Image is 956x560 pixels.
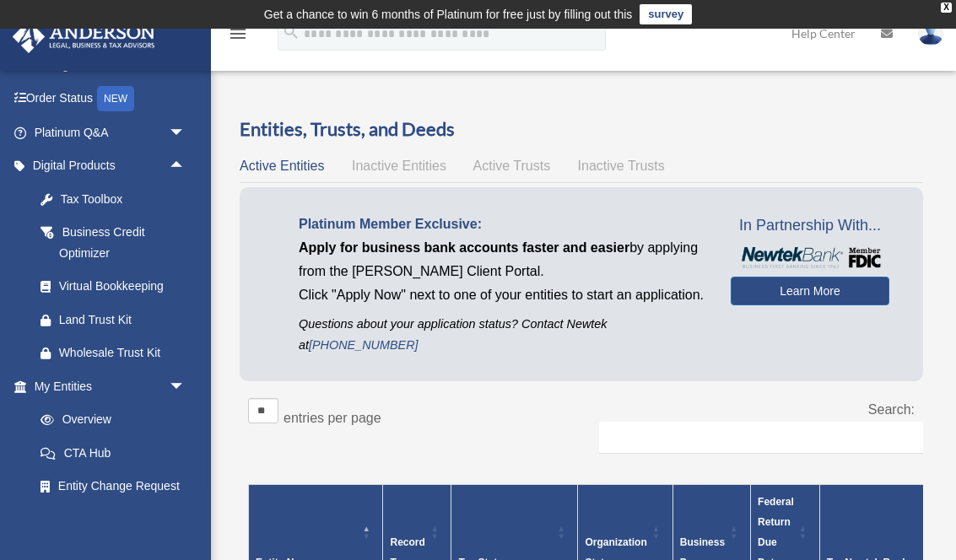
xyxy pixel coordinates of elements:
div: Get a chance to win 6 months of Platinum for free just by filling out this [264,4,633,24]
a: Platinum Q&Aarrow_drop_down [12,116,211,149]
div: Tax Toolbox [59,189,190,210]
a: Digital Productsarrow_drop_up [12,149,211,183]
a: Overview [24,403,194,437]
span: Inactive Entities [352,159,446,173]
label: Search: [868,402,915,417]
a: [PHONE_NUMBER] [309,338,419,352]
img: User Pic [918,21,943,46]
span: Active Entities [240,159,324,173]
a: survey [640,4,692,24]
a: menu [228,30,248,44]
a: Binder Walkthrough [24,503,203,536]
span: Apply for business bank accounts faster and easier [299,240,629,255]
a: Business Credit Optimizer [24,216,211,270]
img: Anderson Advisors Platinum Portal [8,20,160,53]
span: arrow_drop_down [169,116,203,150]
a: Virtual Bookkeeping [24,270,211,304]
a: Entity Change Request [24,470,203,503]
span: Active Trusts [473,159,551,173]
div: Business Credit Optimizer [59,222,190,263]
a: Learn More [731,277,889,305]
span: In Partnership With... [731,213,889,240]
a: Tax Toolbox [24,182,211,216]
span: arrow_drop_up [169,149,203,184]
i: menu [228,24,248,44]
p: by applying from the [PERSON_NAME] Client Portal. [299,236,705,283]
h3: Entities, Trusts, and Deeds [240,116,923,143]
div: close [941,3,952,13]
div: NEW [97,86,134,111]
p: Questions about your application status? Contact Newtek at [299,314,705,356]
a: CTA Hub [24,436,203,470]
a: Land Trust Kit [24,303,211,337]
div: Wholesale Trust Kit [59,342,190,363]
div: Virtual Bookkeeping [59,276,190,297]
div: Land Trust Kit [59,310,190,331]
a: Order StatusNEW [12,82,211,116]
img: NewtekBankLogoSM.png [739,247,881,268]
label: entries per page [284,411,381,425]
span: Inactive Trusts [578,159,665,173]
a: Wholesale Trust Kit [24,337,211,370]
span: arrow_drop_down [169,369,203,404]
p: Platinum Member Exclusive: [299,213,705,236]
p: Click "Apply Now" next to one of your entities to start an application. [299,283,705,307]
a: My Entitiesarrow_drop_down [12,369,203,403]
i: search [282,23,300,41]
